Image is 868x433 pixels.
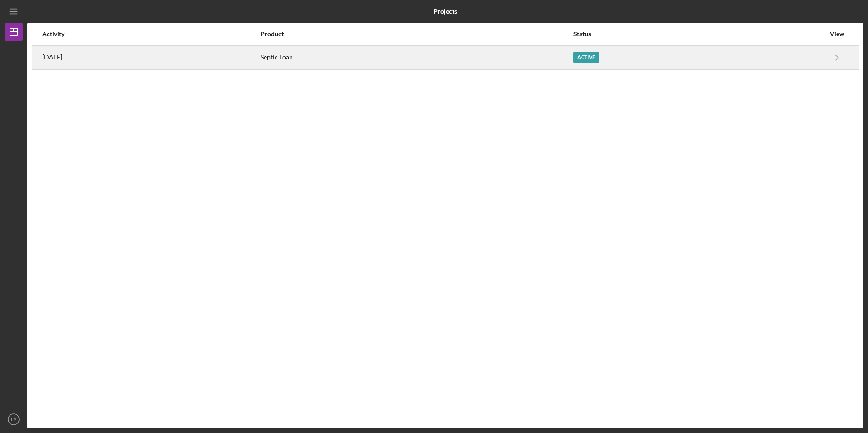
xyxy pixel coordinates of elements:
[573,52,599,63] div: Active
[434,8,457,15] b: Projects
[11,417,16,422] text: LP
[826,30,848,38] div: View
[5,410,23,428] button: LP
[261,46,572,69] div: Septic Loan
[261,30,572,38] div: Product
[42,54,62,61] time: 2025-07-25 15:03
[42,30,260,38] div: Activity
[573,30,825,38] div: Status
